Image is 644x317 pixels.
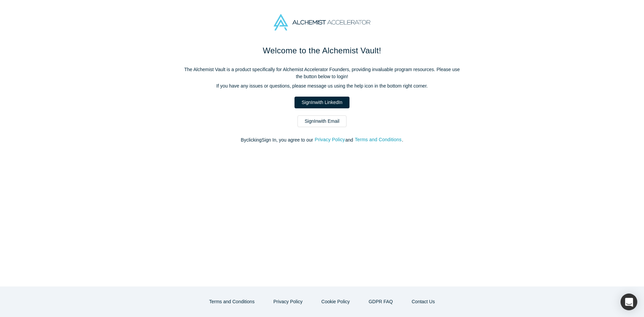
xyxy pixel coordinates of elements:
a: SignInwith LinkedIn [294,97,349,108]
p: If you have any issues or questions, please message us using the help icon in the bottom right co... [181,83,463,90]
a: GDPR FAQ [362,296,400,308]
a: SignInwith Email [298,115,346,127]
img: Alchemist Accelerator Logo [274,14,370,31]
p: By clicking Sign In , you agree to our and . [181,137,463,144]
h1: Welcome to the Alchemist Vault! [181,45,463,57]
button: Privacy Policy [266,296,310,308]
p: The Alchemist Vault is a product specifically for Alchemist Accelerator Founders, providing inval... [181,66,463,80]
button: Contact Us [405,296,442,308]
button: Cookie Policy [314,296,357,308]
button: Privacy Policy [314,136,345,144]
button: Terms and Conditions [355,136,402,144]
button: Terms and Conditions [202,296,262,308]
